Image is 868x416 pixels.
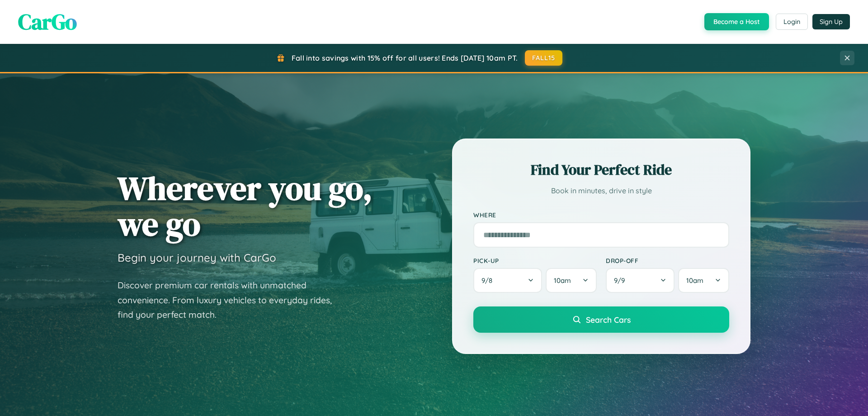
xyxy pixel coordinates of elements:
[546,268,597,293] button: 10am
[18,7,77,37] span: CarGo
[686,276,703,285] span: 10am
[606,268,675,293] button: 9/9
[292,53,518,62] span: Fall into savings with 15% off for all users! Ends [DATE] 10am PT.
[704,13,769,30] button: Become a Host
[606,257,729,264] label: Drop-off
[554,276,571,285] span: 10am
[678,268,729,293] button: 10am
[473,160,729,180] h2: Find Your Perfect Ride
[118,278,344,322] p: Discover premium car rentals with unmatched convenience. From luxury vehicles to everyday rides, ...
[473,184,729,197] p: Book in minutes, drive in style
[473,257,597,264] label: Pick-up
[776,14,808,30] button: Login
[473,211,729,219] label: Where
[473,268,542,293] button: 9/8
[586,315,631,325] span: Search Cars
[614,276,629,285] span: 9 / 9
[118,170,373,242] h1: Wherever you go, we go
[812,14,850,29] button: Sign Up
[525,50,563,66] button: FALL15
[473,306,729,333] button: Search Cars
[118,251,276,264] h3: Begin your journey with CarGo
[481,276,497,285] span: 9 / 8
